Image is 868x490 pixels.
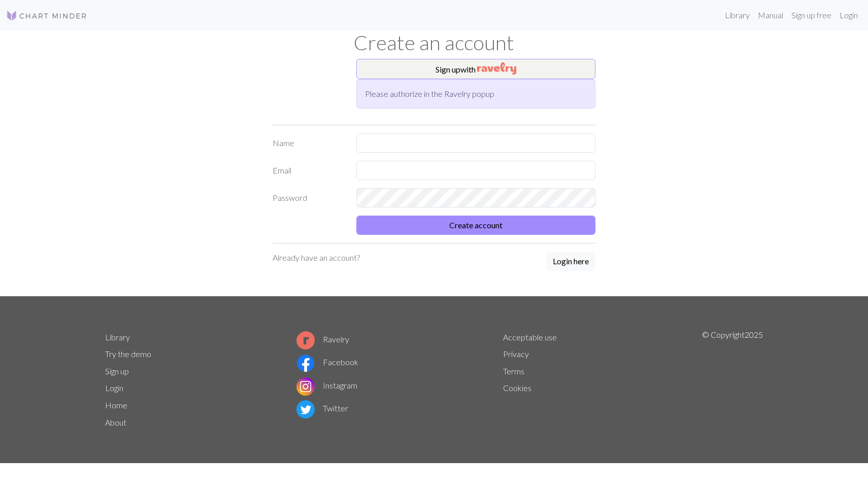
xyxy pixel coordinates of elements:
[296,380,357,390] a: Instagram
[105,383,123,393] a: Login
[503,383,531,393] a: Cookies
[105,400,127,410] a: Home
[296,354,315,372] img: Facebook logo
[721,5,754,25] a: Library
[296,334,349,344] a: Ravelry
[836,5,862,25] a: Login
[296,357,358,367] a: Facebook
[702,329,763,431] p: © Copyright 2025
[296,377,315,396] img: Instagram logo
[266,133,350,153] label: Name
[105,417,126,427] a: About
[356,59,595,79] button: Sign upwith
[503,349,529,359] a: Privacy
[754,5,787,25] a: Manual
[546,252,595,271] button: Login here
[105,332,130,342] a: Library
[105,349,151,359] a: Try the demo
[99,30,769,55] h1: Create an account
[503,366,524,376] a: Terms
[6,10,87,22] img: Logo
[105,366,129,376] a: Sign up
[296,400,315,418] img: Twitter logo
[503,332,557,342] a: Acceptable use
[273,252,360,264] p: Already have an account?
[477,62,516,75] img: Ravelry
[356,79,595,109] div: Please authorize in the Ravelry popup
[356,216,595,235] button: Create account
[296,403,348,413] a: Twitter
[296,331,315,349] img: Ravelry logo
[266,188,350,207] label: Password
[546,252,595,272] a: Login here
[266,161,350,180] label: Email
[787,5,836,25] a: Sign up free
